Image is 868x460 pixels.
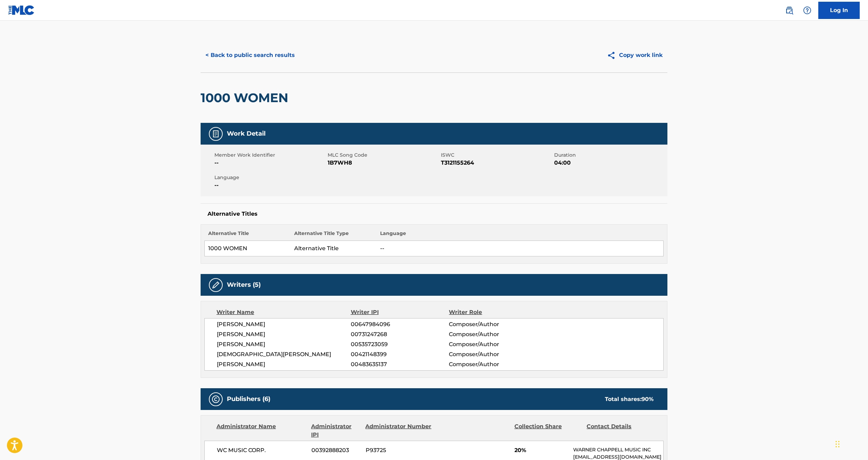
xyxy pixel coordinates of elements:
img: Work Detail [212,130,220,138]
span: Member Work Identifier [214,151,326,159]
h5: Work Detail [227,130,266,138]
div: Writer IPI [351,308,449,316]
span: Composer/Author [449,350,538,359]
img: Copy work link [607,51,619,60]
span: 00392888203 [311,446,360,454]
span: Composer/Author [449,340,538,349]
img: help [803,6,811,14]
span: Language [214,174,326,181]
span: [PERSON_NAME] [217,360,351,369]
div: Help [800,3,814,17]
img: Publishers [212,395,220,403]
span: Duration [554,151,666,159]
td: -- [377,241,664,256]
img: MLC Logo [8,5,35,15]
span: 00535723059 [351,340,449,349]
span: [PERSON_NAME] [217,330,351,339]
button: Copy work link [602,47,667,64]
span: [DEMOGRAPHIC_DATA][PERSON_NAME] [217,350,351,359]
span: WC MUSIC CORP. [217,446,306,454]
h2: 1000 WOMEN [201,90,292,106]
div: Total shares: [605,395,654,403]
p: WARNER CHAPPELL MUSIC INC [573,446,663,453]
div: Collection Share [514,422,581,439]
div: Administrator IPI [311,422,360,439]
img: Writers [212,281,220,289]
button: < Back to public search results [201,47,300,64]
span: [PERSON_NAME] [217,340,351,349]
span: [PERSON_NAME] [217,320,351,329]
span: Composer/Author [449,330,538,339]
span: 04:00 [554,159,666,167]
span: 00647984096 [351,320,449,329]
span: -- [214,159,326,167]
div: Contact Details [587,422,654,439]
span: P93725 [366,446,433,454]
div: Administrator Number [365,422,432,439]
span: ISWC [441,151,552,159]
span: Composer/Author [449,360,538,369]
a: Log In [818,2,860,19]
span: 00421148399 [351,350,449,359]
div: Administrator Name [216,422,306,439]
span: 20% [514,446,568,454]
h5: Publishers (6) [227,395,270,403]
div: Writer Role [449,308,538,316]
span: -- [214,181,326,189]
span: 90 % [642,396,654,402]
td: Alternative Title [291,241,377,256]
th: Alternative Title [205,230,291,241]
span: MLC Song Code [328,151,439,159]
h5: Writers (5) [227,281,261,289]
th: Language [377,230,664,241]
a: Public Search [782,3,796,17]
span: 00731247268 [351,330,449,339]
th: Alternative Title Type [291,230,377,241]
h5: Alternative Titles [208,211,660,217]
span: Composer/Author [449,320,538,329]
img: search [785,6,793,14]
iframe: Chat Widget [833,427,868,460]
div: Drag [836,434,840,454]
td: 1000 WOMEN [205,241,291,256]
div: Writer Name [216,308,351,316]
span: T3121155264 [441,159,552,167]
span: 00483635137 [351,360,449,369]
span: 1B7WH8 [328,159,439,167]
